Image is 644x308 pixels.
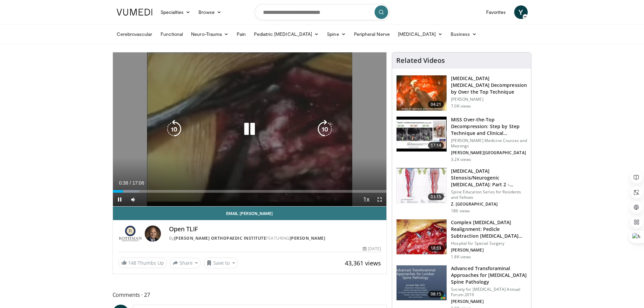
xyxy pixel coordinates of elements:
span: 18:53 [428,245,444,252]
button: Playback Rate [359,193,373,206]
p: [PERSON_NAME] [451,97,527,102]
img: c4108c6f-ad88-4b79-bc71-c26b061feab0.150x105_q85_crop-smart_upscale.jpg [397,168,447,203]
a: [PERSON_NAME] Orthopaedic Institute [174,235,266,241]
a: Y [514,5,528,19]
img: VuMedi Logo [117,9,152,16]
a: Peripheral Nerve [350,27,394,41]
div: By FEATURING [169,235,381,241]
a: Pain [233,27,250,41]
span: 04:21 [428,101,444,108]
h3: [MEDICAL_DATA] [MEDICAL_DATA] Decompression by Over the Top Technique [451,75,527,95]
a: [PERSON_NAME] [290,235,326,241]
a: Functional [157,27,187,41]
img: Avatar [145,226,161,242]
h4: Related Videos [396,56,445,65]
span: 0:38 [119,180,128,186]
a: 03:15 [MEDICAL_DATA] Stenosis/Neurogenic [MEDICAL_DATA]: Part 2 - Physical Examinati… Spine Educa... [396,168,527,214]
button: Pause [113,193,126,206]
a: Browse [194,5,225,19]
h3: Advanced Transforaminal Approaches for [MEDICAL_DATA] Spine Pathology [451,265,527,285]
h3: Complex [MEDICAL_DATA] Realignment: Pedicle Subtraction [MEDICAL_DATA] and TLI… [451,219,527,239]
a: 148 Thumbs Up [118,258,167,268]
a: 18:53 Complex [MEDICAL_DATA] Realignment: Pedicle Subtraction [MEDICAL_DATA] and TLI… Hospital fo... [396,219,527,260]
p: 7.0K views [451,103,471,109]
a: Business [447,27,481,41]
h4: Open TLIF [169,226,381,233]
p: Z. [GEOGRAPHIC_DATA] [451,202,527,207]
h3: MISS Over-the-Top Decompression: Step by Step Technique and Clinical… [451,116,527,137]
a: Neuro-Trauma [187,27,233,41]
a: Pediatric [MEDICAL_DATA] [250,27,323,41]
a: Specialties [157,5,195,19]
p: Spine Education Series for Residents and Fellows [451,189,527,200]
h3: [MEDICAL_DATA] Stenosis/Neurogenic [MEDICAL_DATA]: Part 2 - Physical Examinati… [451,168,527,188]
a: Email [PERSON_NAME] [113,207,387,220]
p: [PERSON_NAME] [451,299,527,304]
a: Spine [323,27,350,41]
a: Favorites [482,5,510,19]
div: Progress Bar [113,190,387,193]
span: Comments 27 [113,290,387,299]
span: 17:06 [132,180,144,186]
img: e92e72d8-9388-4af4-ae17-32dc65b1afa2.150x105_q85_crop-smart_upscale.jpg [397,219,447,255]
a: 04:21 [MEDICAL_DATA] [MEDICAL_DATA] Decompression by Over the Top Technique [PERSON_NAME] 7.0K views [396,75,527,111]
img: 8bbb5a92-0805-470d-8909-c99d56b1b368.150x105_q85_crop-smart_upscale.jpg [397,117,447,152]
img: 5bc800f5-1105-408a-bbac-d346e50c89d5.150x105_q85_crop-smart_upscale.jpg [397,75,447,111]
span: 03:15 [428,193,444,200]
button: Share [170,258,201,268]
span: / [130,180,131,186]
img: 473851b7-ebb4-4d40-92d0-2eefdf1f9ab8.150x105_q85_crop-smart_upscale.jpg [397,265,447,301]
p: Society for [MEDICAL_DATA] Annual Forum 2019 [451,287,527,298]
p: 3.2K views [451,157,471,162]
span: 43,361 views [345,259,381,267]
button: Fullscreen [373,193,386,206]
span: 17:14 [428,142,444,149]
a: 17:14 MISS Over-the-Top Decompression: Step by Step Technique and Clinical… [PERSON_NAME] Medicin... [396,116,527,162]
p: [PERSON_NAME] Medicine Courses and Meetings [451,138,527,149]
p: [PERSON_NAME][GEOGRAPHIC_DATA] [451,150,527,156]
p: 186 views [451,208,470,214]
span: 148 [128,260,136,266]
button: Mute [126,193,140,206]
a: [MEDICAL_DATA] [394,27,447,41]
img: Rothman Orthopaedic Institute [118,226,142,242]
p: Hospital for Special Surgery [451,241,527,246]
span: 08:15 [428,291,444,298]
video-js: Video Player [113,52,387,207]
input: Search topics, interventions [255,4,390,20]
button: Save to [204,258,238,268]
p: [PERSON_NAME] [451,247,527,253]
p: 1.8K views [451,254,471,260]
a: Cerebrovascular [113,27,157,41]
div: [DATE] [363,246,381,252]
